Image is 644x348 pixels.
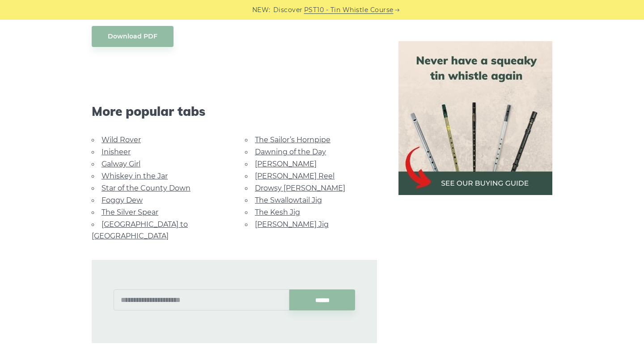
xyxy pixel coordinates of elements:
a: Wild Rover [102,136,141,144]
a: Dawning of the Day [255,148,326,156]
span: NEW: [252,5,271,15]
a: Download PDF [92,26,174,47]
a: PST10 - Tin Whistle Course [304,5,394,15]
a: Galway Girl [102,160,140,168]
a: [PERSON_NAME] Jig [255,220,329,229]
a: [PERSON_NAME] [255,160,317,168]
a: The Swallowtail Jig [255,196,322,204]
a: [PERSON_NAME] Reel [255,172,335,180]
a: Whiskey in the Jar [102,172,168,180]
a: Drowsy [PERSON_NAME] [255,184,345,192]
a: Foggy Dew [102,196,143,204]
img: tin whistle buying guide [398,41,552,195]
a: [GEOGRAPHIC_DATA] to [GEOGRAPHIC_DATA] [92,220,188,240]
a: Inisheer [102,148,131,156]
span: More popular tabs [92,104,377,119]
a: The Silver Spear [102,208,158,216]
span: Discover [273,5,303,15]
a: The Sailor’s Hornpipe [255,136,330,144]
a: The Kesh Jig [255,208,300,216]
a: Star of the County Down [102,184,191,192]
